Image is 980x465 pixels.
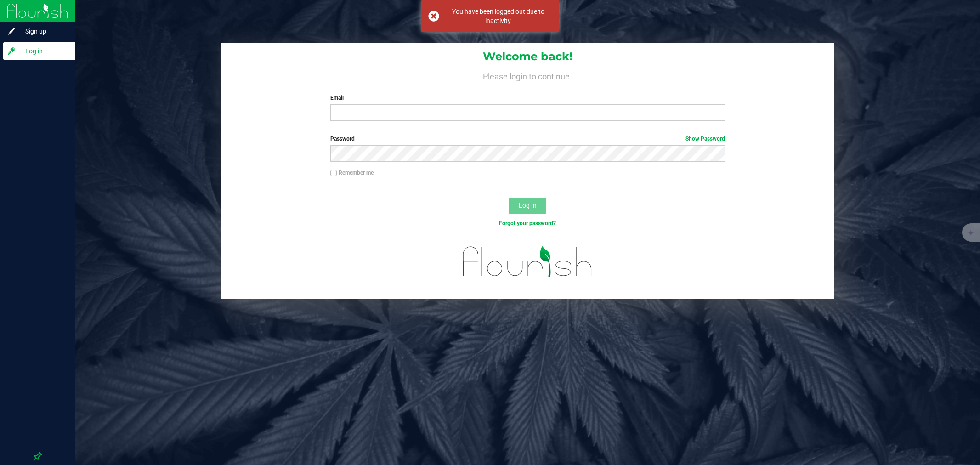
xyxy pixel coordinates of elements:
img: flourish_logo.svg [451,237,604,286]
h1: Welcome back! [221,51,834,62]
label: Email [330,94,725,102]
button: Log In [509,198,546,214]
span: Log In [519,202,537,209]
inline-svg: Log in [7,46,16,56]
label: Remember me [330,169,374,177]
span: Password [330,136,355,142]
inline-svg: Sign up [7,27,16,36]
label: Pin the sidebar to full width on large screens [33,452,42,461]
input: Remember me [330,170,337,176]
div: You have been logged out due to inactivity [444,7,552,25]
a: Forgot your password? [499,220,556,227]
a: Show Password [685,136,725,142]
span: Log in [16,45,71,57]
h4: Please login to continue. [221,70,834,81]
span: Sign up [16,26,71,37]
